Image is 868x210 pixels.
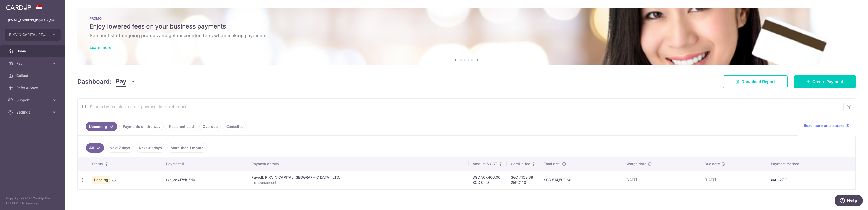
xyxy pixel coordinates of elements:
[77,77,112,86] h4: Dashboard:
[16,49,50,54] span: Home
[511,161,530,166] span: CardUp fee
[741,79,775,85] span: Download Report
[804,123,844,128] span: Read more on statuses
[166,122,197,131] a: Recipient paid
[89,22,844,31] h5: Enjoy lowered fees on your business payments
[92,161,103,166] span: Status
[162,171,248,189] td: txn_2d4f7ef96d0
[92,176,110,184] span: Pending
[621,171,700,189] td: [DATE]
[540,171,621,189] td: SGD 514,509.68
[16,85,50,90] span: Refer & Save
[767,157,855,171] th: Payment method
[5,29,61,41] button: RIKVIN CAPITAL PTE. LTD.
[86,143,104,153] a: All
[16,110,50,115] span: Settings
[136,143,165,153] a: Next 30 days
[544,161,561,166] span: Total amt.
[77,8,856,65] img: Latest Promos Banner
[700,171,767,189] td: [DATE]
[9,32,47,37] span: RIKVIN CAPITAL PTE. LTD.
[768,177,779,183] img: Bank Card
[251,180,465,185] p: reimbursement
[167,143,207,153] a: More than 1 month
[89,45,111,50] a: Learn more
[119,122,164,131] a: Payments on the way
[78,99,843,115] input: Search by recipient name, payment id or reference
[835,195,863,207] iframe: Opens a widget where you can find more information
[162,157,248,171] th: Payment ID
[804,123,849,128] a: Read more on statuses
[89,16,844,20] p: PROMO
[6,4,31,10] img: CardUp
[507,171,540,189] td: SGD 7,103.68 25RC140
[16,73,50,78] span: Collect
[16,97,50,103] span: Support
[705,161,720,166] span: Due date
[223,122,247,131] a: Cancelled
[106,143,133,153] a: Next 7 days
[794,75,856,88] a: Create Payment
[812,79,843,85] span: Create Payment
[247,157,469,171] th: Payment details
[16,61,50,66] span: Pay
[780,178,788,182] span: 2710
[116,77,135,87] button: Pay
[251,175,465,180] div: Payroll. RIKVIN CAPITAL [GEOGRAPHIC_DATA]. LTD.
[89,33,844,39] h6: See our list of ongoing promos and get discounted fees when making payments
[86,122,117,131] a: Upcoming
[116,77,126,87] span: Pay
[199,122,221,131] a: Overdue
[8,18,57,23] p: [EMAIL_ADDRESS][DOMAIN_NAME]
[469,171,507,189] td: SGD 507,406.00 SGD 0.00
[723,75,788,88] a: Download Report
[625,161,646,166] span: Charge date
[473,161,497,166] span: Amount & GST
